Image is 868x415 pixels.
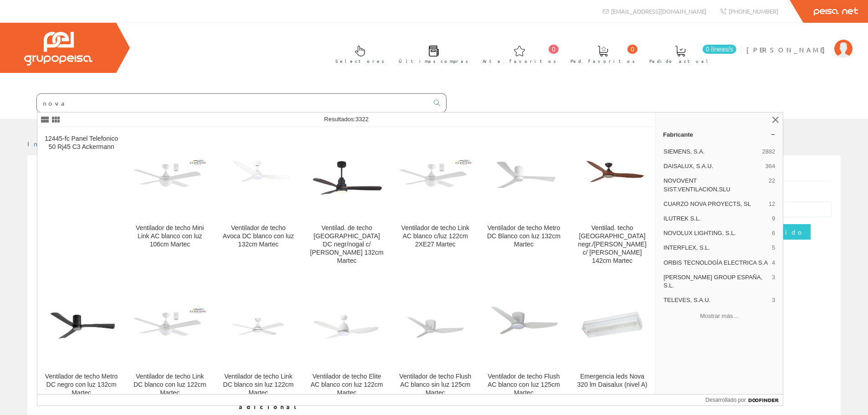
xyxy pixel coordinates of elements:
font: Últimas compras [399,57,468,64]
span: 3 [772,273,775,290]
span: ORBIS TECNOLOGÍA ELECTRICA S.A [663,259,768,267]
img: Ventilador de techo Flush AC blanco con luz 125cm Martec [487,306,560,343]
span: 4 [772,259,775,267]
font: Desarrollado por [705,397,746,403]
font: 0 líneas/s [706,46,733,53]
a: Ventilad. techo Newport DC negr./m.nogal c/ luz 142cm Martec Ventilad. techo [GEOGRAPHIC_DATA] ne... [568,128,656,276]
span: 364 [765,162,776,170]
div: Ventilador de techo Link AC blanco c/luz 122cm 2XE27 Martec [399,224,472,249]
a: Ventilador de techo Link DC blanco con luz 122cm Martec Ventilador de techo Link DC blanco con lu... [126,276,214,408]
span: TELEVES, S.A.U. [663,296,768,304]
a: Ventilador de techo Metro DC Blanco con luz 132cm Martec Ventilador de techo Metro DC Blanco con ... [480,128,568,276]
font: Arte. favoritos [483,57,556,64]
span: CUARZO NOVA PROYECTS, SL [663,200,765,208]
div: Emergencia leds Nova 320 lm Daisalux (nivel A) [575,373,649,389]
a: Últimas compras [390,38,473,69]
img: Grupo Peisa [24,32,92,66]
div: Ventilador de techo Link DC blanco sin luz 122cm Martec [221,373,295,397]
font: 0 [552,46,555,53]
a: Emergencia leds Nova 320 lm Daisalux (nivel A) Emergencia leds Nova 320 lm Daisalux (nivel A) [568,276,656,408]
font: Pedido actual [649,57,711,64]
a: Ventilador de techo Flush AC blanco sin luz 125cm Martec Ventilador de techo Flush AC blanco sin ... [391,276,479,408]
img: Ventilador de techo Avoca DC blanco con luz 132cm Martec [221,143,295,209]
span: [PERSON_NAME] GROUP ESPAÑA, S.L. [663,273,768,290]
a: Ventilad. de techo Menorca DC negr/nogal c/ luz 132cm Martec Ventilad. de techo [GEOGRAPHIC_DATA]... [303,128,391,276]
div: Ventilador de techo Mini Link AC blanco con luz 106cm Martec [133,224,206,249]
font: Ped. favoritos [570,57,635,64]
span: SIEMENS, S.A. [663,148,758,156]
a: Ventilador de techo Metro DC negro con luz 132cm Martec Ventilador de techo Metro DC negro con lu... [37,276,125,408]
img: Ventilador de techo Link DC blanco con luz 122cm Martec [133,308,206,341]
span: 22 [769,177,775,193]
img: Ventilador de techo Metro DC Blanco con luz 132cm Martec [487,161,560,190]
span: NOVOVENT SIST.VENTILACION,SLU [663,177,765,193]
span: ILUTREK S.L. [663,215,768,223]
a: Ventilador de techo Elite AC blanco con luz 122cm Martec Ventilador de techo Elite AC blanco con ... [303,276,391,408]
font: [EMAIL_ADDRESS][DOMAIN_NAME] [611,7,706,15]
a: 12445-fc Panel Telefonico 50 Rj45 C3 Ackermann [37,128,125,276]
font: 0 [631,46,634,53]
img: Ventilador de techo Metro DC negro con luz 132cm Martec [45,310,118,339]
a: Ventilador de techo Avoca DC blanco con luz 132cm Martec Ventilador de techo Avoca DC blanco con ... [214,128,302,276]
img: Ventilador de techo Flush AC blanco sin luz 125cm Martec [399,309,472,340]
img: Ventilador de techo Link AC blanco c/luz 122cm 2XE27 Martec [399,160,472,192]
a: Ventilador de techo Flush AC blanco con luz 125cm Martec Ventilador de techo Flush AC blanco con ... [480,276,568,408]
img: Ventilador de techo Link DC blanco sin luz 122cm Martec [221,308,295,341]
div: Ventilador de techo Metro DC negro con luz 132cm Martec [45,373,118,397]
div: Ventilador de techo Elite AC blanco con luz 122cm Martec [310,373,384,397]
font: [PERSON_NAME] [746,46,830,54]
span: 5 [772,244,775,252]
div: Ventilad. de techo [GEOGRAPHIC_DATA] DC negr/nogal c/ [PERSON_NAME] 132cm Martec [310,224,384,265]
a: Desarrollado por [705,395,783,405]
span: Resultados: [324,116,369,123]
a: Ventilador de techo Link DC blanco sin luz 122cm Martec Ventilador de techo Link DC blanco sin lu... [214,276,302,408]
a: Ventilador de techo Mini Link AC blanco con luz 106cm Martec Ventilador de techo Mini Link AC bla... [126,128,214,276]
font: [PHONE_NUMBER] [729,7,778,15]
div: Ventilador de techo Avoca DC blanco con luz 132cm Martec [221,224,295,249]
div: Ventilad. techo [GEOGRAPHIC_DATA] negr./[PERSON_NAME] c/ [PERSON_NAME] 142cm Martec [575,224,649,265]
div: 12445-fc Panel Telefonico 50 Rj45 C3 Ackermann [45,135,118,151]
span: NOVOLUX LIGHTING, S.L. [663,229,768,237]
div: Ventilador de techo Flush AC blanco sin luz 125cm Martec [399,373,472,397]
img: Ventilador de techo Mini Link AC blanco con luz 106cm Martec [133,160,206,192]
img: Emergencia leds Nova 320 lm Daisalux (nivel A) [575,292,649,358]
img: Ventilad. techo Newport DC negr./m.nogal c/ luz 142cm Martec [575,159,649,193]
div: Ventilador de techo Link DC blanco con luz 122cm Martec [133,373,206,397]
img: Ventilador de techo Elite AC blanco con luz 122cm Martec [310,307,384,342]
div: Ventilador de techo Metro DC Blanco con luz 132cm Martec [487,224,560,249]
a: Selectores [326,38,389,69]
span: INTERFLEX, S.L. [663,244,768,252]
a: Fabricante [656,127,783,142]
span: 12 [769,200,775,208]
span: 6 [772,229,775,237]
a: Inicio [27,139,66,148]
span: 9 [772,215,775,223]
span: 3322 [355,116,369,123]
input: Buscar ... [37,94,428,112]
a: Ventilador de techo Link AC blanco c/luz 122cm 2XE27 Martec Ventilador de techo Link AC blanco c/... [391,128,479,276]
font: Selectores [335,57,385,64]
a: [PERSON_NAME] [746,38,853,46]
span: 3 [772,296,775,304]
span: 2882 [762,148,775,156]
span: DAISALUX, S.A.U. [663,162,761,170]
div: Ventilador de techo Flush AC blanco con luz 125cm Martec [487,373,560,397]
button: Mostrar más… [659,308,779,323]
img: Ventilad. de techo Menorca DC negr/nogal c/ luz 132cm Martec [310,154,384,198]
